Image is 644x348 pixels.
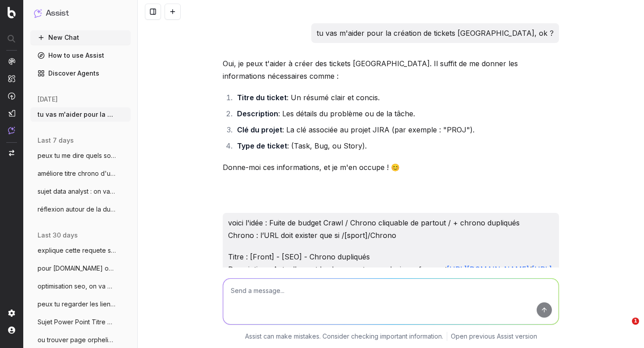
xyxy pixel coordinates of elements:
[234,107,559,120] li: : Les détails du problème ou de la tâche.
[38,300,116,309] span: peux tu regarder les liens entrants, sor
[30,66,131,81] a: Discover Agents
[8,110,15,117] img: Studio
[30,166,131,181] button: améliore titre chrono d'un article : sur
[38,95,58,104] span: [DATE]
[38,264,116,273] span: pour [DOMAIN_NAME] on va parler de données
[451,332,537,341] a: Open previous Assist version
[237,93,287,102] strong: Titre du ticket
[223,161,559,174] p: Donne-moi ces informations, et je m'en occupe ! 😊
[234,91,559,104] li: : Un résumé clair et concis.
[30,107,131,122] button: tu vas m'aider pour la création de [PERSON_NAME]
[38,187,116,196] span: sujet data analyst : on va faire un rap
[228,216,554,242] p: voici l'idée : Fuite de budget Crawl / Chrono cliquable de partout / + chrono dupliqués Chrono : ...
[8,310,15,317] img: Setting
[30,149,131,163] button: peux tu me dire quels sont les fiches jo
[8,7,16,18] img: Botify logo
[38,136,74,145] span: last 7 days
[8,75,15,82] img: Intelligence
[30,261,131,276] button: pour [DOMAIN_NAME] on va parler de données
[38,282,116,291] span: optimisation seo, on va mettre des métad
[46,7,69,20] h1: Assist
[234,140,559,152] li: : (Task, Bug, ou Story).
[38,335,116,344] span: ou trouver page orpheline liste
[30,184,131,199] button: sujet data analyst : on va faire un rap
[8,127,15,134] img: Assist
[30,279,131,293] button: optimisation seo, on va mettre des métad
[38,110,116,119] span: tu vas m'aider pour la création de [PERSON_NAME]
[223,57,559,82] p: Oui, je peux t'aider à créer des tickets [GEOGRAPHIC_DATA]. Il suffit de me donner les informatio...
[8,92,15,100] img: Activation
[38,151,116,160] span: peux tu me dire quels sont les fiches jo
[38,246,116,255] span: explique cette requete sql : with bloc_
[30,243,131,258] button: explique cette requete sql : with bloc_
[9,150,14,156] img: Switch project
[234,123,559,136] li: : La clé associée au projet JIRA (par exemple : "PROJ").
[237,141,287,150] strong: Type de ticket
[34,7,127,20] button: Assist
[38,231,78,240] span: last 30 days
[8,327,15,334] img: My account
[30,297,131,311] button: peux tu regarder les liens entrants, sor
[30,315,131,329] button: Sujet Power Point Titre Discover Aide-mo
[447,265,529,274] a: [URL][DOMAIN_NAME]
[34,9,42,17] img: Assist
[237,109,278,118] strong: Description
[38,169,116,178] span: améliore titre chrono d'un article : sur
[8,58,15,65] img: Analytics
[632,318,639,325] span: 1
[38,205,116,214] span: réflexion autour de la durée de durée de
[228,250,554,326] p: Titre : [Front] - [SEO] - Chrono dupliqués Description : Actuellement le chrono est sous plusieur...
[38,318,116,327] span: Sujet Power Point Titre Discover Aide-mo
[614,318,635,339] iframe: Intercom live chat
[30,202,131,216] button: réflexion autour de la durée de durée de
[237,125,282,134] strong: Clé du projet
[30,48,131,63] a: How to use Assist
[30,333,131,347] button: ou trouver page orpheline liste
[30,30,131,45] button: New Chat
[245,332,443,341] p: Assist can make mistakes. Consider checking important information.
[317,27,554,39] p: tu vas m'aider pour la création de tickets [GEOGRAPHIC_DATA], ok ?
